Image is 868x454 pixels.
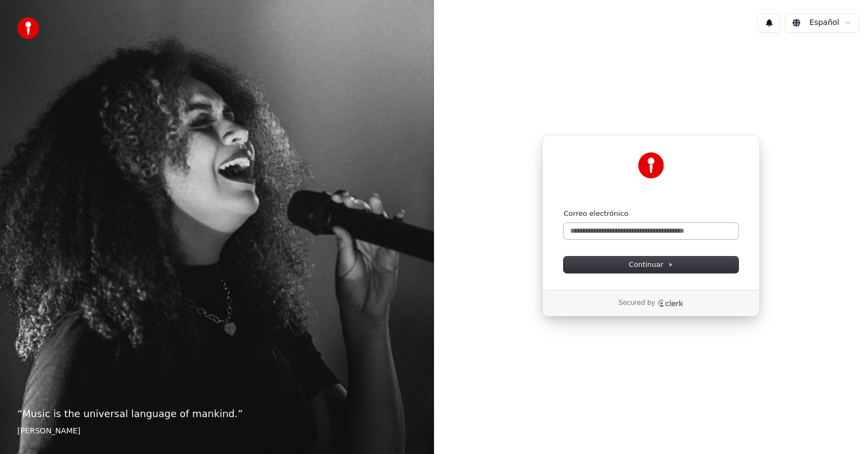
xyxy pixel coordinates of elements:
footer: [PERSON_NAME] [17,426,417,437]
label: Correo electrónico [564,209,628,219]
button: Continuar [564,257,738,273]
span: Continuar [629,260,673,270]
p: Secured by [618,299,655,308]
a: Clerk logo [658,299,684,307]
img: youka [17,17,39,39]
p: “ Music is the universal language of mankind. ” [17,406,417,421]
img: Youka [638,152,664,178]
